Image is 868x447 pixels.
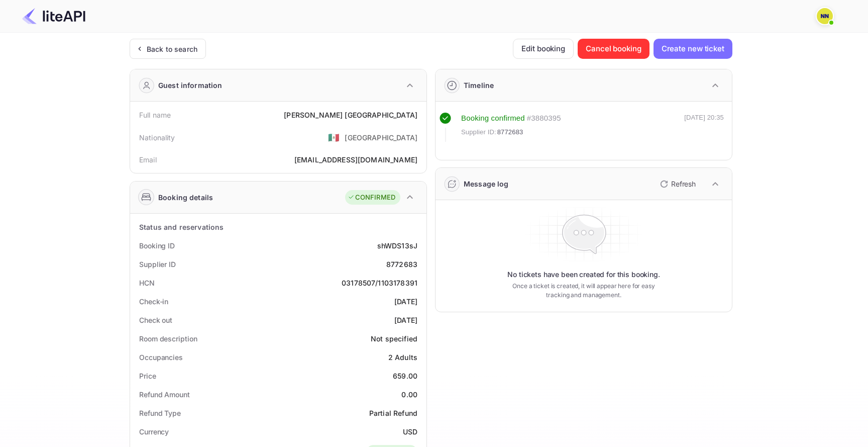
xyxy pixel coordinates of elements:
div: CONFIRMED [348,193,395,203]
span: 8772683 [497,127,523,137]
div: Supplier ID [139,259,176,270]
p: Once a ticket is created, it will appear here for easy tracking and management. [504,282,663,300]
div: Message log [464,178,509,189]
div: 0.00 [401,389,417,400]
div: shWDS13sJ [377,240,417,251]
img: N/A N/A [817,8,833,24]
div: Partial Refund [369,408,417,418]
div: 03178507/1103178391 [342,278,417,288]
div: [DATE] [394,296,417,307]
div: [EMAIL_ADDRESS][DOMAIN_NAME] [294,154,417,165]
div: 8772683 [386,259,417,270]
button: Edit booking [513,39,574,59]
div: Nationality [139,132,175,143]
div: Refund Type [139,408,181,418]
div: Occupancies [139,352,183,363]
p: Refresh [671,178,696,189]
div: Check-in [139,296,168,307]
div: Booking ID [139,240,175,251]
div: Price [139,371,156,381]
span: Supplier ID: [461,127,496,137]
div: Status and reservations [139,222,224,232]
div: Not specified [371,333,417,344]
span: United States [328,128,340,146]
div: 659.00 [393,371,417,381]
div: Refund Amount [139,389,190,400]
div: Booking details [158,192,213,203]
button: Refresh [654,176,700,192]
div: Currency [139,426,169,437]
div: [PERSON_NAME] [GEOGRAPHIC_DATA] [284,110,417,120]
div: Back to search [147,44,197,54]
div: [GEOGRAPHIC_DATA] [345,132,417,143]
div: 2 Adults [388,352,417,363]
div: Room description [139,333,197,344]
p: No tickets have been created for this booking. [507,270,660,280]
div: Full name [139,110,171,120]
div: Timeline [464,80,494,91]
img: LiteAPI Logo [22,8,85,24]
div: HCN [139,278,155,288]
div: Guest information [158,80,223,91]
div: Check out [139,315,172,325]
div: Booking confirmed [461,113,525,124]
div: [DATE] 20:35 [684,113,724,142]
button: Cancel booking [578,39,649,59]
div: # 3880395 [527,113,561,124]
div: [DATE] [394,315,417,325]
div: USD [403,426,417,437]
div: Email [139,154,157,165]
button: Create new ticket [654,39,732,59]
